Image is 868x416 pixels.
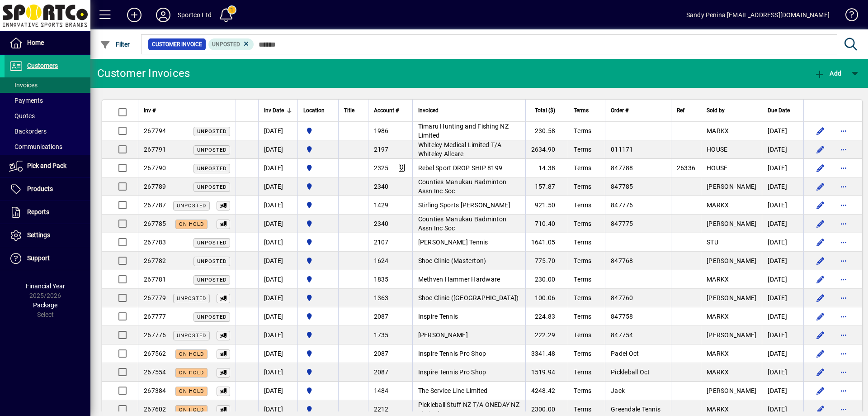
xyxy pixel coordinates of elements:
mat-chip: Customer Invoice Status: Unposted [208,38,254,50]
span: 267602 [144,406,166,413]
span: Customer Invoice [152,40,202,49]
button: Edit [813,124,827,138]
td: [DATE] [762,122,803,140]
span: 267777 [144,313,166,320]
span: STU [707,239,718,246]
td: [DATE] [762,307,803,326]
td: [DATE] [258,326,297,344]
td: [DATE] [258,215,297,233]
button: More options [836,346,851,361]
td: [DATE] [258,177,297,196]
span: Sportco Ltd Warehouse [303,330,333,340]
span: On hold [179,370,204,376]
td: [DATE] [762,252,803,270]
span: HOUSE [707,164,727,172]
button: Filter [98,36,132,53]
span: Sportco Ltd Warehouse [303,274,333,284]
span: Terms [574,105,589,115]
span: Invoiced [418,105,439,115]
span: 2212 [374,406,389,413]
button: Edit [813,328,827,342]
button: Edit [813,383,827,398]
span: 267562 [144,350,166,357]
span: On hold [179,388,204,394]
td: [DATE] [762,363,803,382]
button: More options [836,365,851,379]
span: 011171 [611,146,633,153]
div: Sportco Ltd [178,8,212,22]
span: 847788 [611,164,633,172]
a: Quotes [5,108,90,124]
div: Due Date [768,105,798,115]
button: Edit [813,272,827,287]
span: Terms [574,350,591,357]
span: 267776 [144,331,166,339]
span: [PERSON_NAME] [707,183,756,190]
td: [DATE] [762,159,803,177]
span: Support [27,254,50,262]
span: The Service Line Limited [418,387,488,394]
span: 267384 [144,387,166,394]
button: Edit [813,365,827,379]
button: More options [836,328,851,342]
span: Account # [374,105,399,115]
td: [DATE] [762,177,803,196]
span: On hold [179,407,204,413]
td: [DATE] [762,270,803,289]
span: [PERSON_NAME] [707,331,756,339]
span: [PERSON_NAME] [707,294,756,301]
span: [PERSON_NAME] [418,331,468,339]
span: 1624 [374,257,389,264]
td: [DATE] [762,289,803,307]
span: Unposted [177,296,206,301]
span: Terms [574,276,591,283]
span: 2087 [374,350,389,357]
td: [DATE] [258,289,297,307]
button: Add [812,65,844,81]
span: Order # [611,105,628,115]
td: 157.87 [525,177,568,196]
span: 2325 [374,164,389,172]
span: 267783 [144,239,166,246]
span: Due Date [768,105,790,115]
span: 1735 [374,331,389,339]
span: Inv # [144,105,156,115]
span: 267554 [144,368,166,376]
span: Unposted [212,41,240,48]
span: Quotes [9,112,35,120]
span: 847776 [611,201,633,209]
div: Inv Date [264,105,292,115]
span: Terms [574,331,591,339]
span: Terms [574,201,591,209]
button: Edit [813,142,827,157]
span: Sportco Ltd Warehouse [303,349,333,359]
span: Inspire Tennis [418,313,458,320]
td: [DATE] [762,344,803,363]
span: MARKX [707,368,729,376]
span: 267785 [144,220,166,227]
span: MARKX [707,201,729,209]
td: [DATE] [258,363,297,382]
span: Whiteley Medical Limited T/A Whiteley Allcare [418,141,502,158]
a: Products [5,178,90,201]
button: Edit [813,253,827,268]
span: Sportco Ltd Warehouse [303,386,333,396]
span: 267789 [144,183,166,190]
span: Terms [574,387,591,394]
span: 267781 [144,276,166,283]
span: Greendale Tennis [611,406,660,413]
span: Stirling Sports [PERSON_NAME] [418,201,510,209]
span: Pickleball Oct [611,368,650,376]
button: More options [836,253,851,268]
span: Shoe Clinic (Masterton) [418,257,486,264]
button: Edit [813,161,827,175]
span: Communications [9,143,62,150]
span: Counties Manukau Badminton Assn Inc Soc [418,178,507,195]
span: Total ($) [535,105,555,115]
span: 267782 [144,257,166,264]
button: Profile [149,7,178,23]
span: 2340 [374,220,389,227]
span: [PERSON_NAME] [707,387,756,394]
a: Support [5,247,90,270]
span: Unposted [197,314,226,320]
